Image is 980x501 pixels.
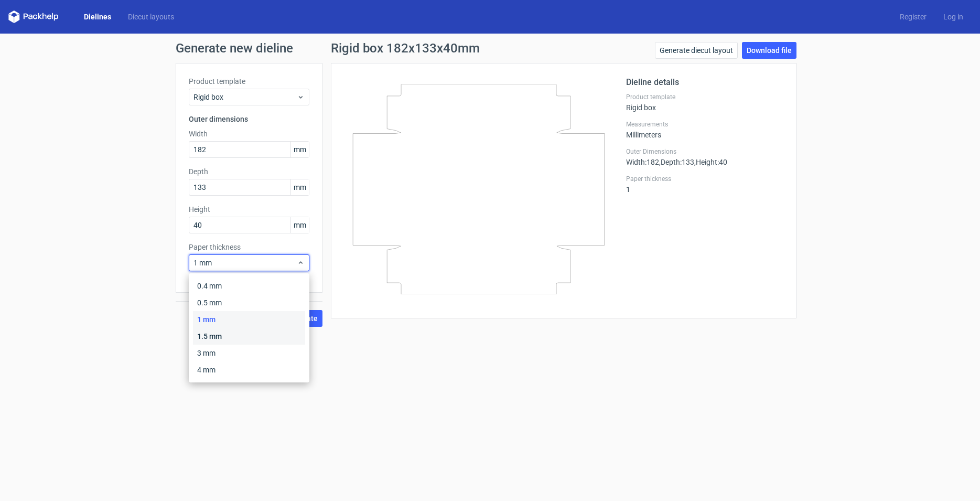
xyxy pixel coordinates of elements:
label: Paper thickness [626,175,783,183]
a: Log in [935,12,972,22]
div: 3 mm [193,345,305,361]
div: Rigid box [626,93,783,112]
a: Register [891,12,935,22]
span: , Height : 40 [694,158,727,166]
label: Product template [626,93,783,101]
div: 1.5 mm [193,328,305,345]
label: Depth [189,166,309,177]
h2: Dieline details [626,76,783,89]
span: , Depth : 133 [659,158,694,166]
a: Generate diecut layout [655,42,738,59]
label: Measurements [626,120,783,129]
label: Outer Dimensions [626,147,783,156]
div: 0.5 mm [193,294,305,311]
div: Millimeters [626,120,783,139]
label: Width [189,129,309,139]
span: Rigid box [193,92,297,102]
div: 1 [626,175,783,194]
label: Height [189,204,309,215]
a: Download file [742,42,796,59]
span: mm [290,217,309,233]
label: Paper thickness [189,242,309,252]
span: mm [290,142,309,157]
span: Width : 182 [626,158,659,166]
a: Dielines [76,12,120,22]
div: 4 mm [193,361,305,378]
label: Product template [189,76,309,87]
h3: Outer dimensions [189,114,309,124]
div: 1 mm [193,311,305,328]
div: 0.4 mm [193,278,305,294]
h1: Generate new dieline [176,42,805,55]
h1: Rigid box 182x133x40mm [331,42,480,55]
span: 1 mm [193,258,297,268]
span: mm [290,179,309,195]
a: Diecut layouts [120,12,182,22]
